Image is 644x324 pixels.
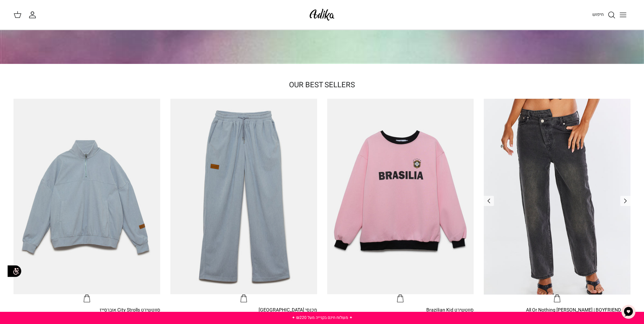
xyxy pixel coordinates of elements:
a: סווטשירט City Strolls אוברסייז [14,99,160,303]
a: ג׳ינס All Or Nothing [PERSON_NAME] | BOYFRIEND 186.90 ₪ 219.90 ₪ [484,306,630,322]
button: Toggle menu [616,7,630,22]
div: מכנסי [GEOGRAPHIC_DATA] [170,306,317,314]
a: סווטשירט Brazilian Kid [327,99,474,303]
a: Previous [484,196,494,206]
a: OUR BEST SELLERS [289,79,355,90]
span: חיפוש [592,11,604,18]
button: צ'אט [618,302,639,322]
div: סווטשירט City Strolls אוברסייז [14,306,160,314]
a: החשבון שלי [28,11,39,19]
img: accessibility_icon02.svg [5,262,24,281]
a: מכנסי טרנינג City strolls [170,99,317,303]
img: Adika IL [308,7,336,23]
div: ג׳ינס All Or Nothing [PERSON_NAME] | BOYFRIEND [484,306,630,314]
a: מכנסי [GEOGRAPHIC_DATA] 152.90 ₪ 179.90 ₪ [170,306,317,322]
a: סווטשירט Brazilian Kid 118.90 ₪ 139.90 ₪ [327,306,474,322]
a: סווטשירט City Strolls אוברסייז 152.90 ₪ 179.90 ₪ [14,306,160,322]
a: ג׳ינס All Or Nothing קריס-קרוס | BOYFRIEND [484,99,630,303]
div: סווטשירט Brazilian Kid [327,306,474,314]
a: Previous [620,196,630,206]
a: ✦ משלוח חינם בקנייה מעל ₪220 ✦ [292,315,353,321]
a: חיפוש [592,11,616,19]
